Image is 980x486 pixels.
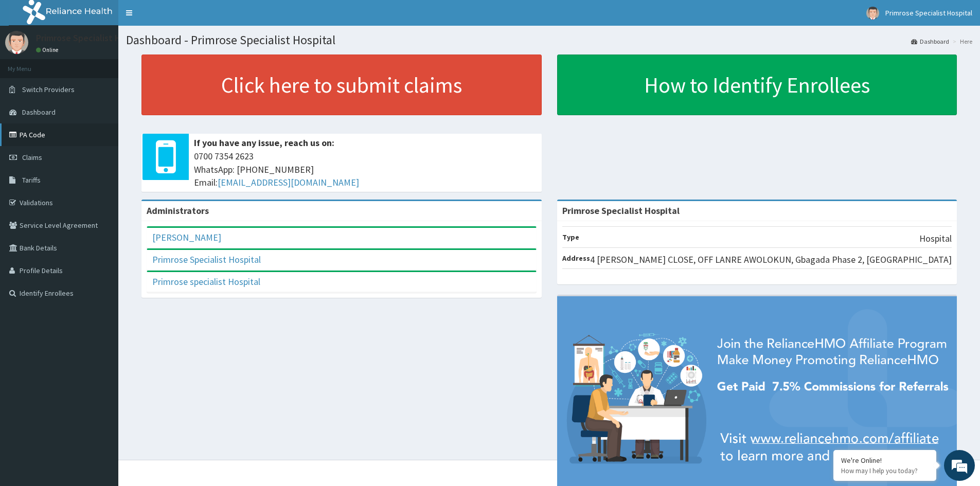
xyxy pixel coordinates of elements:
b: Administrators [147,205,209,217]
img: User Image [866,7,879,20]
span: Primrose Specialist Hospital [885,8,972,17]
img: d_794563401_company_1708531726252_794563401 [19,51,42,77]
a: Dashboard [911,37,949,46]
a: [PERSON_NAME] [152,231,221,243]
img: User Image [5,31,28,54]
b: Address [562,254,590,263]
textarea: Type your message and hit 'Enter' [5,281,196,317]
span: 0700 7354 2623 WhatsApp: [PHONE_NUMBER] Email: [194,150,537,189]
a: How to Identify Enrollees [557,55,957,115]
span: We're online! [60,130,142,233]
span: Claims [22,153,42,162]
a: Primrose specialist Hospital [152,276,260,287]
p: How may I help you today? [841,466,929,475]
span: Dashboard [22,107,56,117]
h1: Dashboard - Primrose Specialist Hospital [126,33,972,47]
strong: Primrose Specialist Hospital [562,205,680,217]
div: We're Online! [841,456,929,465]
p: 4 [PERSON_NAME] CLOSE, OFF LANRE AWOLOKUN, Gbagada Phase 2, [GEOGRAPHIC_DATA] [590,253,952,266]
p: Primrose Specialist Hospital [36,33,149,43]
a: [EMAIL_ADDRESS][DOMAIN_NAME] [218,176,359,188]
p: Hospital [919,232,952,245]
a: Click here to submit claims [141,55,542,115]
span: Tariffs [22,175,41,185]
b: If you have any issue, reach us on: [194,137,334,149]
a: Primrose Specialist Hospital [152,254,261,265]
span: Switch Providers [22,85,75,94]
div: Minimize live chat window [169,5,193,30]
a: Online [36,46,61,53]
div: Chat with us now [54,58,173,71]
li: Here [950,37,972,46]
b: Type [562,232,579,242]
